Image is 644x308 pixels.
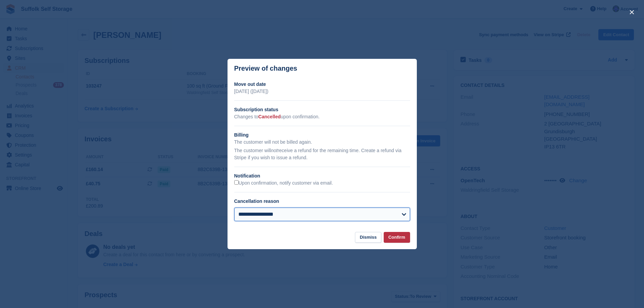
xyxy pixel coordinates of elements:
label: Upon confirmation, notify customer via email. [234,180,333,186]
em: not [271,148,277,153]
button: Confirm [384,232,410,243]
h2: Billing [234,132,410,139]
p: The customer will not be billed again. [234,139,410,146]
input: Upon confirmation, notify customer via email. [234,180,239,185]
p: [DATE] ([DATE]) [234,88,410,95]
button: close [626,7,637,18]
p: Changes to upon confirmation. [234,113,410,120]
h2: Move out date [234,81,410,88]
h2: Notification [234,172,410,180]
label: Cancellation reason [234,198,279,204]
p: Preview of changes [234,65,297,72]
span: Cancelled [258,114,281,119]
p: The customer will receive a refund for the remaining time. Create a refund via Stripe if you wish... [234,147,410,161]
button: Dismiss [355,232,381,243]
h2: Subscription status [234,106,410,113]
